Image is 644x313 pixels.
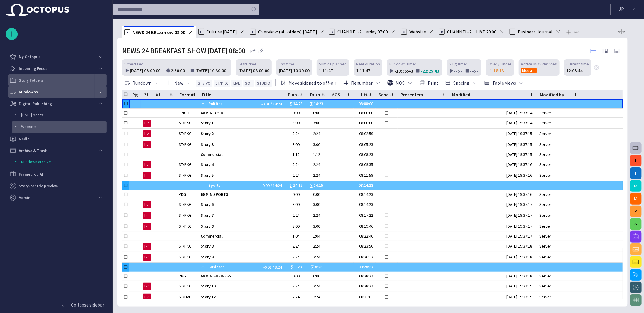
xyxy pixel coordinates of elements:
[287,263,305,272] div: ∑ 8:23
[279,61,294,67] span: End time
[144,173,145,179] span: N
[208,100,258,108] span: Politics
[521,68,537,73] button: Mosart
[378,92,395,97] div: Send to LiveU
[133,29,185,35] span: NEWS 24 BR...orrow 08:00
[539,273,554,279] div: Server
[409,29,426,35] span: Website
[19,65,48,71] p: Incoming Feeds
[313,254,322,260] div: 2:24
[201,281,283,292] div: Story 10
[287,120,305,126] div: 3:00
[506,192,535,197] div: 9/10 19:37:16
[539,233,554,239] div: Server
[143,90,152,99] button: ? column menu
[189,90,197,99] button: Format column menu
[6,168,107,180] div: Framedrop AI
[132,92,138,97] div: Pg
[287,162,305,167] div: 2:24
[21,159,51,165] p: Rundown archive
[231,80,242,87] button: LIVE
[327,26,399,38] div: RCHANNEL-2 ...erday 07:00
[539,173,554,178] div: Server
[208,181,258,190] span: Sports
[201,283,283,289] span: Story 10
[506,213,535,218] div: 9/10 19:37:17
[143,199,151,210] button: N
[132,90,140,99] button: Pg column menu
[144,92,146,97] div: ?
[356,142,373,147] div: 08:05:23
[506,233,535,239] div: 9/10 19:37:17
[539,131,554,137] div: Server
[540,92,564,97] div: Modified by
[539,213,554,218] div: Server
[506,243,535,249] div: 9/10 19:37:18
[630,193,642,205] button: M
[156,92,158,97] div: #
[201,109,283,117] div: 60 MIN OPEN
[201,110,283,116] span: 60 MIN OPEN
[506,202,535,207] div: 9/10 19:37:17
[239,61,257,67] span: Start time
[319,67,333,74] div: 1:11:47
[144,142,145,148] span: N
[201,273,283,279] span: 60 MIN BUSINESS
[385,78,415,88] button: MOS
[179,294,191,300] div: ST/LIVE
[356,294,373,300] div: 08:31:01
[439,29,445,35] p: R
[144,213,145,218] span: N
[201,92,211,97] div: Title
[518,29,553,35] span: Business Journal
[19,148,48,154] p: Archive & Trash
[539,142,554,147] div: Server
[630,180,642,192] button: M
[443,78,480,88] button: Spacing
[313,202,322,207] div: 3:00
[313,152,322,157] div: 1:12
[507,26,563,38] div: FBusiness Journal
[287,131,305,137] div: 2:24
[356,233,373,239] div: 08:22:46
[201,294,283,300] span: Story 12
[506,173,535,178] div: 9/10 19:37:16
[201,129,283,139] div: Story 2
[388,90,396,99] button: Send to LiveU column menu
[167,90,175,99] button: Lck column menu
[539,162,554,167] div: Server
[539,294,554,300] div: Server
[144,162,145,168] span: N
[6,299,107,311] button: Collapse sidebar
[287,173,305,178] div: 2:24
[356,120,373,126] div: 08:00:00
[179,110,190,116] div: JINGLE
[9,121,107,133] div: Website
[287,142,305,147] div: 3:00
[356,213,373,218] div: 08:17:22
[201,192,283,197] span: 60 MIN SPORTS
[179,162,192,167] div: ST/PKG
[19,77,43,83] p: Story Folders
[201,99,258,108] div: Politics
[287,283,305,289] div: 2:24
[366,90,374,99] button: Hit time column menu
[356,181,373,190] div: 08:14:23
[164,78,194,88] button: New
[319,61,347,67] span: Sum of planned
[506,142,535,147] div: 9/10 19:37:15
[19,183,58,189] p: Story-centric preview
[313,110,322,116] div: 0:00
[144,223,145,229] span: N
[6,180,107,192] div: Story-centric preview
[528,90,536,99] button: Modified column menu
[356,100,373,108] div: 08:00:00
[440,90,448,99] button: Presenters column menu
[179,213,192,218] div: ST/PKG
[401,29,407,35] p: S
[71,301,104,308] p: Collapse sidebar
[287,294,305,300] div: 2:24
[539,110,554,116] div: Server
[179,92,195,97] div: Format
[6,133,107,145] div: Media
